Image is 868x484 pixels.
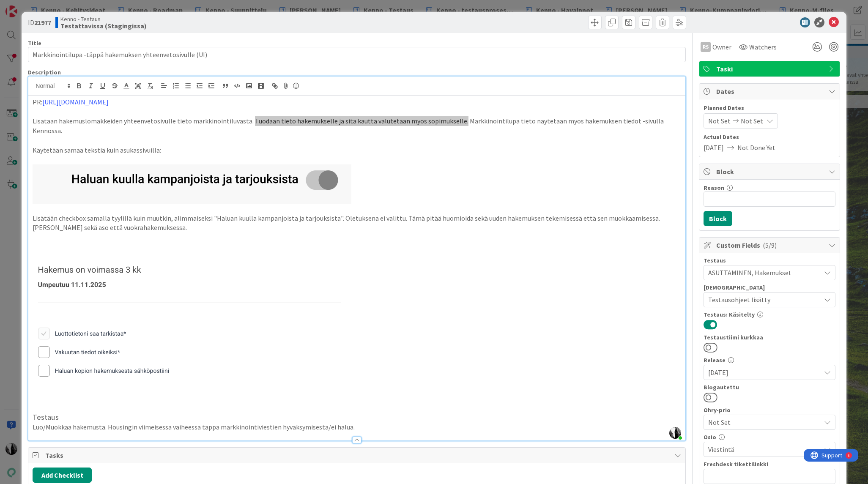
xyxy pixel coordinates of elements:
[716,64,824,74] span: Taski
[33,116,681,135] p: Lisätään hakemuslomakkeiden yhteenvetosivulle tieto markkinointiluvasta. Tuodaan tieto hakemuksel...
[42,98,109,106] a: [URL][DOMAIN_NAME]
[741,116,763,126] span: Not Set
[763,241,777,249] span: ( 5/9 )
[716,86,824,96] span: Dates
[704,133,835,142] span: Actual Dates
[704,257,835,263] div: Testaus
[34,18,51,27] b: 21977
[704,211,732,226] button: Block
[33,145,681,155] p: Käytetään samaa tekstiä kuin asukassivuilla:
[28,17,51,27] span: ID
[704,184,724,191] label: Reason
[704,384,835,390] div: Blogautettu
[716,240,824,250] span: Custom Fields
[33,97,681,107] p: PR:
[704,461,835,467] div: Freshdesk tikettilinkki
[704,104,835,112] span: Planned Dates
[28,68,61,76] span: Description
[33,468,92,483] button: Add Checklist
[18,1,38,11] span: Support
[704,312,835,317] div: Testaus: Käsitelty
[704,284,835,290] div: [DEMOGRAPHIC_DATA]
[704,334,835,340] div: Testaustiimi kurkkaa
[60,16,147,22] span: Kenno - Testaus
[708,444,821,454] span: Viestintä
[33,164,351,204] img: image.png
[704,142,724,153] span: [DATE]
[28,39,41,47] label: Title
[716,167,824,177] span: Block
[712,42,731,52] span: Owner
[33,413,681,422] h3: Testaus
[45,450,670,460] span: Tasks
[708,116,731,126] span: Not Set
[60,22,147,29] b: Testattavissa (Stagingissa)
[701,42,711,52] div: RS
[708,416,816,428] span: Not Set
[749,42,777,52] span: Watchers
[33,242,347,394] img: image.png
[704,407,835,413] div: Ohry-prio
[708,367,821,377] span: [DATE]
[33,213,681,232] p: Lisätään checkbox samalla tyylillä kuin muutkin, alimmaiseksi "Haluan kuulla kampanjoista ja tarj...
[33,422,681,432] p: Luo/Muokkaa hakemusta. Housingin viimeisessä vaiheessa täppä markkinointiviestien hyväksymisestä/...
[28,47,685,62] input: type card name here...
[708,268,821,278] span: ASUTTAMINEN, Hakemukset
[44,3,46,10] div: 6
[669,427,681,439] img: NJeoDMAkI7olAfcB8apQQuw5P4w6Wbbi.jpg
[708,295,821,305] span: Testausohjeet lisätty
[737,142,775,153] span: Not Done Yet
[704,434,835,440] div: Osio
[704,357,835,363] div: Release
